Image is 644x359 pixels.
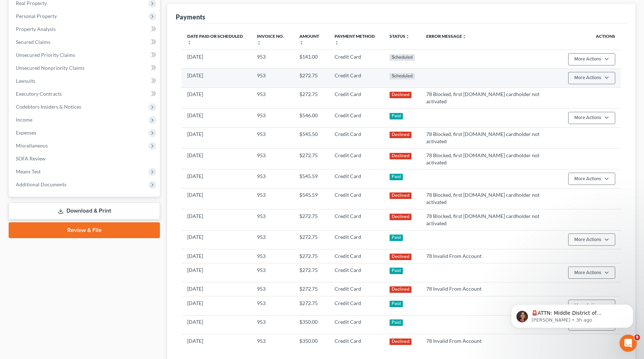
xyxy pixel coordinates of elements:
td: Credit Card [329,282,384,296]
td: 953 [251,209,293,230]
td: Credit Card [329,69,384,87]
a: Secured Claims [10,36,160,49]
a: Statusunfold_more [390,33,410,39]
td: 953 [251,296,293,315]
td: $545.59 [294,169,329,188]
div: Paid [390,268,403,274]
td: Credit Card [329,109,384,127]
td: 78 Blocked, first [DOMAIN_NAME] cardholder not activated [420,127,562,148]
td: [DATE] [181,69,251,87]
td: [DATE] [181,315,251,334]
div: Declined [390,192,412,199]
td: 953 [251,263,293,282]
td: Credit Card [329,50,384,68]
div: Paid [390,113,403,119]
td: 953 [251,249,293,263]
i: unfold_more [405,35,410,39]
span: SOFA Review [16,155,46,162]
div: Declined [390,286,412,293]
span: Personal Property [16,13,57,19]
i: unfold_more [299,41,304,45]
span: 9 [634,335,640,340]
button: More Actions [568,173,615,185]
td: [DATE] [181,148,251,169]
td: $272.75 [294,230,329,249]
td: $272.75 [294,296,329,315]
td: $545.59 [294,188,329,209]
td: 953 [251,50,293,68]
td: [DATE] [181,230,251,249]
i: unfold_more [187,41,192,45]
td: $272.75 [294,263,329,282]
a: Lawsuits [10,74,160,87]
td: $546.00 [294,109,329,127]
button: More Actions [568,72,615,84]
td: Credit Card [329,296,384,315]
td: 78 Blocked, first [DOMAIN_NAME] cardholder not activated [420,87,562,108]
button: More Actions [568,233,615,246]
span: Executory Contracts [16,91,62,97]
a: Executory Contracts [10,87,160,100]
span: Expenses [16,129,36,136]
button: More Actions [568,267,615,279]
td: Credit Card [329,230,384,249]
span: Additional Documents [16,181,66,187]
div: Paid [390,174,403,180]
div: Scheduled [390,73,415,79]
td: $350.00 [294,334,329,348]
td: Credit Card [329,148,384,169]
td: $350.00 [294,315,329,334]
td: 78 Blocked, first [DOMAIN_NAME] cardholder not activated [420,209,562,230]
iframe: Intercom notifications message [500,289,644,340]
td: $545.50 [294,127,329,148]
span: Unsecured Nonpriority Claims [16,65,84,71]
div: Declined [390,153,412,159]
a: Download & Print [9,203,160,219]
span: Codebtors Insiders & Notices [16,104,81,110]
td: Credit Card [329,188,384,209]
div: Paid [390,319,403,326]
td: 78 Blocked, first [DOMAIN_NAME] cardholder not activated [420,188,562,209]
td: [DATE] [181,109,251,127]
a: Property Analysis [10,23,160,36]
span: Means Test [16,168,41,174]
button: More Actions [568,53,615,65]
i: unfold_more [462,35,466,39]
td: 78 Invalid From Account [420,249,562,263]
td: [DATE] [181,50,251,68]
td: [DATE] [181,263,251,282]
td: 953 [251,127,293,148]
td: Credit Card [329,169,384,188]
td: [DATE] [181,282,251,296]
td: Credit Card [329,315,384,334]
span: Miscellaneous [16,142,48,149]
td: Credit Card [329,127,384,148]
td: 953 [251,230,293,249]
div: Declined [390,132,412,138]
a: Date Paid or Scheduledunfold_more [187,33,243,45]
td: $272.75 [294,69,329,87]
i: unfold_more [335,41,339,45]
td: [DATE] [181,209,251,230]
td: [DATE] [181,169,251,188]
td: Credit Card [329,209,384,230]
a: Amountunfold_more [299,33,319,45]
a: Invoice No.unfold_more [257,33,284,45]
td: $141.00 [294,50,329,68]
td: 78 Invalid From Account [420,334,562,348]
td: 953 [251,315,293,334]
td: 953 [251,109,293,127]
td: Credit Card [329,263,384,282]
td: $272.75 [294,148,329,169]
span: Property Analysis [16,26,56,32]
td: Credit Card [329,249,384,263]
td: 78 Blocked, first [DOMAIN_NAME] cardholder not activated [420,148,562,169]
td: 953 [251,87,293,108]
td: $272.75 [294,209,329,230]
td: Credit Card [329,334,384,348]
td: 953 [251,169,293,188]
iframe: Intercom live chat [620,335,637,352]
